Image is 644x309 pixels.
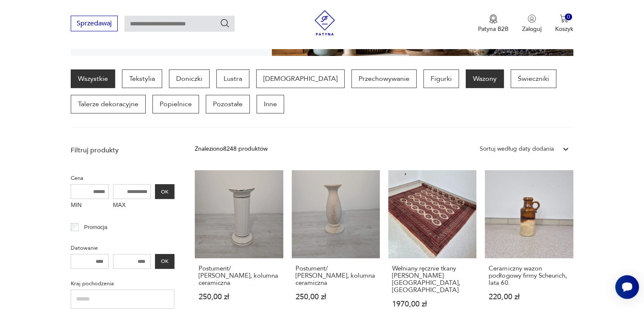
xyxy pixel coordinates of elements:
a: Doniczki [169,69,210,88]
a: Przechowywanie [351,69,417,88]
h3: Postument/ [PERSON_NAME], kolumna ceramiczna [199,265,279,287]
div: Sortuj według daty dodania [480,144,554,154]
p: 250,00 zł [296,293,376,301]
a: Wazony [466,69,504,88]
a: Pozostałe [206,95,250,113]
img: Ikonka użytkownika [528,14,536,23]
a: Wszystkie [71,69,115,88]
p: Patyna B2B [478,25,509,33]
button: OK [155,184,174,199]
p: Filtruj produkty [71,146,174,155]
button: Zaloguj [522,14,542,33]
iframe: Smartsupp widget button [615,275,639,299]
button: Sprzedawaj [71,16,118,31]
p: Kraj pochodzenia [71,279,174,288]
button: 0Koszyk [555,14,573,33]
div: Znaleziono 8248 produktów [195,144,268,154]
h3: Postument/ [PERSON_NAME], kolumna ceramiczna [296,265,376,287]
label: MIN [71,199,109,212]
p: Zaloguj [522,25,542,33]
h3: Ceramiczny wazon podłogowy firmy Scheurich, lata 60. [489,265,569,287]
label: MAX [113,199,151,212]
img: Ikona medalu [489,14,498,24]
h3: Wełniany ręcznie tkany [PERSON_NAME][GEOGRAPHIC_DATA], [GEOGRAPHIC_DATA] [392,265,473,294]
a: Popielnice [152,95,199,113]
button: Szukaj [220,18,230,28]
img: Patyna - sklep z meblami i dekoracjami vintage [312,10,337,36]
p: 1970,00 zł [392,301,473,308]
p: Datowanie [71,243,174,253]
div: 0 [565,14,572,21]
p: 250,00 zł [199,293,279,301]
a: Talerze dekoracyjne [71,95,146,113]
button: Patyna B2B [478,14,509,33]
img: Ikona koszyka [560,14,568,23]
a: Sprzedawaj [71,21,118,27]
a: Ikona medaluPatyna B2B [478,14,509,33]
button: OK [155,254,174,269]
a: Inne [257,95,284,113]
p: Cena [71,174,174,183]
p: Koszyk [555,25,573,33]
p: Promocja [84,223,108,232]
a: [DEMOGRAPHIC_DATA] [256,69,345,88]
a: Lustra [216,69,249,88]
p: 220,00 zł [489,293,569,301]
a: Tekstylia [122,69,162,88]
a: Świeczniki [511,69,556,88]
a: Figurki [423,69,459,88]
